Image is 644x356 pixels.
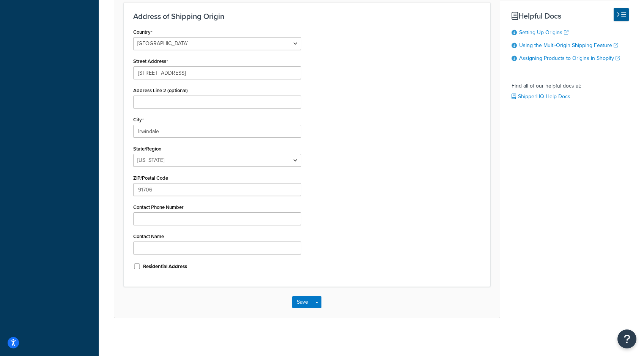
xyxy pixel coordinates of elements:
button: Save [292,296,313,308]
label: State/Region [133,146,161,152]
label: Address Line 2 (optional) [133,88,188,93]
label: Contact Phone Number [133,204,184,210]
a: Using the Multi-Origin Shipping Feature [519,41,618,49]
label: Residential Address [143,263,187,270]
label: Country [133,29,153,35]
a: Setting Up Origins [519,28,568,36]
label: ZIP/Postal Code [133,175,168,181]
div: Find all of our helpful docs at: [512,75,629,102]
h3: Helpful Docs [512,12,629,20]
a: ShipperHQ Help Docs [512,93,570,100]
button: Hide Help Docs [614,8,629,21]
label: City [133,117,144,123]
button: Open Resource Center [617,329,636,348]
label: Street Address [133,58,168,64]
h3: Address of Shipping Origin [133,12,481,20]
a: Assigning Products to Origins in Shopify [519,54,620,62]
label: Contact Name [133,234,164,239]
